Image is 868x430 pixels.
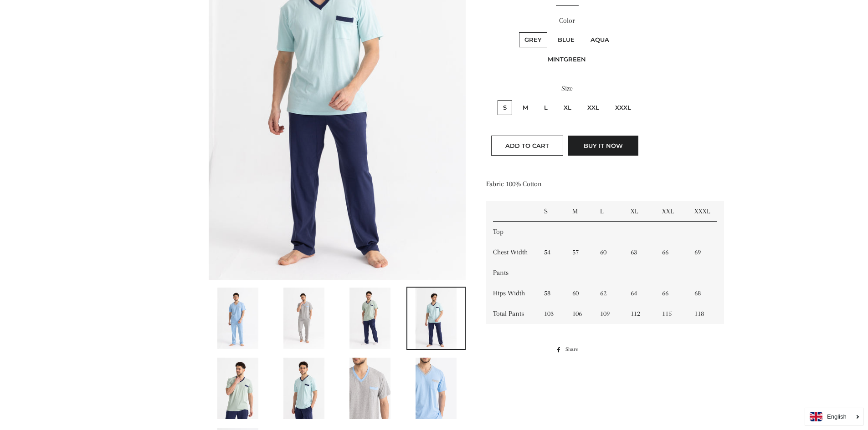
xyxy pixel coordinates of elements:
[416,358,457,419] img: Load image into Gallery viewer, Short Sleeve Plain Men Pajama
[688,304,724,324] td: 118
[655,201,688,222] td: XXL
[558,100,577,115] label: XL
[593,242,623,263] td: 60
[565,344,583,354] span: Share
[349,288,390,349] img: Load image into Gallery viewer, Short Sleeve Plain Men Pajama
[349,358,390,419] img: Load image into Gallery viewer, Short Sleeve Plain Men Pajama
[537,201,565,222] td: S
[491,136,563,156] button: Add to Cart
[486,263,537,283] td: Pants
[486,222,537,242] td: Top
[416,288,457,349] img: Load image into Gallery viewer, Short Sleeve Plain Men Pajama
[486,283,537,304] td: Hips Width
[283,288,324,349] img: Load image into Gallery viewer, Short Sleeve Plain Men Pajama
[655,283,688,304] td: 66
[537,242,565,263] td: 54
[568,136,638,156] button: Buy it now
[519,32,547,47] label: Grey
[552,32,580,47] label: Blue
[486,242,537,263] td: Chest Width
[565,201,594,222] td: M
[688,242,724,263] td: 69
[539,100,553,115] label: L
[610,100,637,115] label: XXXL
[283,358,324,419] img: Load image into Gallery viewer, Short Sleeve Plain Men Pajama
[517,100,534,115] label: M
[593,201,623,222] td: L
[217,288,258,349] img: Load image into Gallery viewer, Short Sleeve Plain Men Pajama
[624,283,655,304] td: 64
[565,283,594,304] td: 60
[486,15,648,26] label: Color
[655,304,688,324] td: 115
[827,414,847,420] i: English
[624,304,655,324] td: 112
[593,283,623,304] td: 62
[217,358,258,419] img: Load image into Gallery viewer, Short Sleeve Plain Men Pajama
[486,83,648,94] label: Size
[624,242,655,263] td: 63
[486,178,648,190] p: Fabric 100% Cotton
[688,283,724,304] td: 68
[565,242,594,263] td: 57
[655,242,688,263] td: 66
[498,100,512,115] label: S
[593,304,623,324] td: 109
[505,142,549,149] span: Add to Cart
[537,304,565,324] td: 103
[537,283,565,304] td: 58
[624,201,655,222] td: XL
[585,32,615,47] label: Aqua
[810,412,858,421] a: English
[542,52,591,67] label: MintGreen
[688,201,724,222] td: XXXL
[565,304,594,324] td: 106
[486,304,537,324] td: Total Pants
[582,100,605,115] label: XXL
